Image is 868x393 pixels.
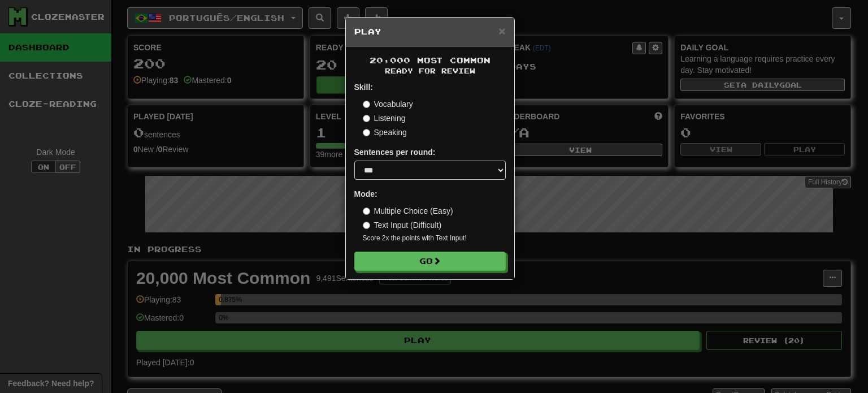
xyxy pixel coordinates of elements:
input: Vocabulary [363,101,370,108]
button: Go [354,252,506,271]
label: Text Input (Difficult) [363,219,442,231]
label: Multiple Choice (Easy) [363,205,453,217]
small: Score 2x the points with Text Input ! [363,234,506,243]
label: Sentences per round: [354,146,436,158]
small: Ready for Review [354,66,506,76]
label: Listening [363,113,406,124]
h5: Play [354,26,506,37]
span: × [498,24,505,37]
strong: Skill: [354,83,373,92]
span: 20,000 Most Common [370,55,491,65]
strong: Mode: [354,189,377,198]
label: Speaking [363,127,407,138]
input: Listening [363,115,370,122]
input: Text Input (Difficult) [363,222,370,229]
input: Speaking [363,129,370,136]
label: Vocabulary [363,98,413,110]
input: Multiple Choice (Easy) [363,208,370,215]
button: Close [498,25,505,37]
